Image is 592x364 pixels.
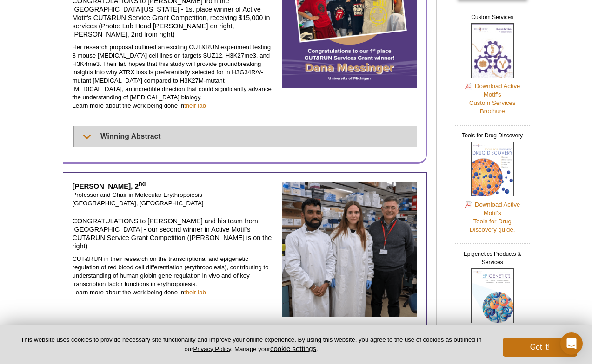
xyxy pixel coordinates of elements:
a: their lab [184,102,206,109]
p: This website uses cookies to provide necessary site functionality and improve your online experie... [15,336,487,353]
p: CUT&RUN in their research on the transcriptional and epigenetic regulation of red blood cell diff... [73,255,275,297]
a: Download Active Motif'sCustom ServicesBrochure [465,82,520,116]
a: Privacy Policy [193,345,231,352]
h2: Tools for Drug Discovery [455,125,530,142]
button: cookie settings [270,344,316,352]
span: [GEOGRAPHIC_DATA], [GEOGRAPHIC_DATA] [73,200,204,207]
summary: Winning Abstract [74,126,417,147]
img: Epigenetics Products & Services [471,268,514,323]
sup: nd [139,181,146,187]
img: John Strouboulis [282,182,417,317]
img: Custom Services [471,23,514,78]
h2: Epigenetics Products & Services [455,243,530,268]
a: their lab [184,289,206,296]
button: Got it! [503,338,577,357]
h4: CONGRATULATIONS to [PERSON_NAME] and his team from [GEOGRAPHIC_DATA] - our second winner in Activ... [73,217,275,250]
img: Tools for Drug Discovery [471,142,514,196]
a: Download Active Motif'sTools for DrugDiscovery guide. [465,200,520,234]
p: Her research proposal outlined an exciting CUT&RUN experiment testing 8 mouse [MEDICAL_DATA] cell... [73,43,275,110]
h2: Custom Services [455,6,530,23]
span: Professor and Chair in Molecular Erythropoiesis [73,191,202,198]
div: Open Intercom Messenger [560,332,583,355]
strong: [PERSON_NAME], 2 [73,182,146,190]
